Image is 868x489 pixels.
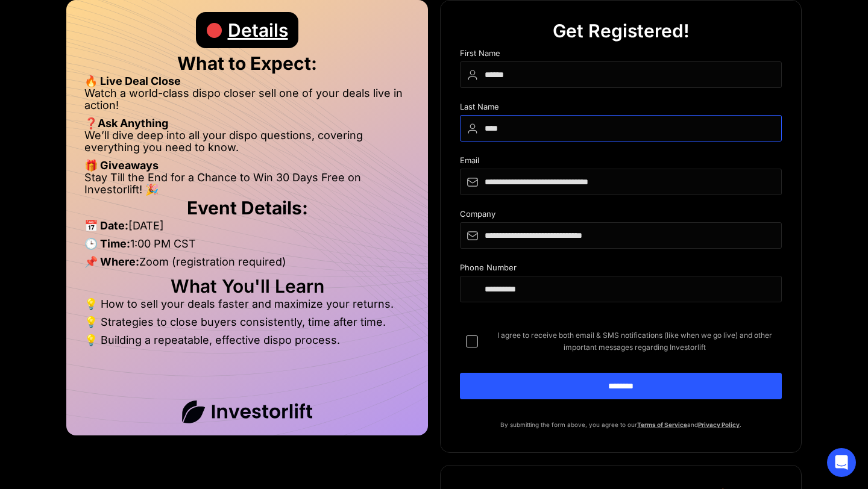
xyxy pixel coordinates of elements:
div: Company [460,210,782,222]
strong: ❓Ask Anything [84,117,168,129]
li: 💡 Strategies to close buyers consistently, time after time. [84,316,410,334]
li: 💡 How to sell your deals faster and maximize your returns. [84,298,410,316]
strong: What to Expect: [177,52,317,74]
li: 1:00 PM CST [84,238,410,256]
p: By submitting the form above, you agree to our and . [460,419,782,431]
div: Open Intercom Messenger [827,448,856,477]
li: 💡 Building a repeatable, effective dispo process. [84,334,410,346]
strong: 🕒 Time: [84,237,130,250]
a: Terms of Service [637,421,687,428]
li: Stay Till the End for a Chance to Win 30 Days Free on Investorlift! 🎉 [84,172,410,196]
div: Phone Number [460,263,782,276]
li: [DATE] [84,220,410,238]
div: Email [460,156,782,169]
a: Privacy Policy [698,421,740,428]
strong: 🔥 Live Deal Close [84,75,181,87]
li: Zoom (registration required) [84,256,410,274]
form: DIspo Day Main Form [460,49,782,419]
div: Get Registered! [553,13,690,49]
div: Details [228,12,288,48]
span: I agree to receive both email & SMS notifications (like when we go live) and other important mess... [488,329,782,354]
strong: 📌 Where: [84,255,139,268]
h2: What You'll Learn [84,280,410,292]
li: We’ll dive deep into all your dispo questions, covering everything you need to know. [84,129,410,160]
li: Watch a world-class dispo closer sell one of your deals live in action! [84,87,410,117]
strong: 📅 Date: [84,219,128,232]
div: First Name [460,49,782,61]
strong: 🎁 Giveaways [84,159,159,172]
div: Last Name [460,102,782,115]
strong: Event Details: [187,197,308,219]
